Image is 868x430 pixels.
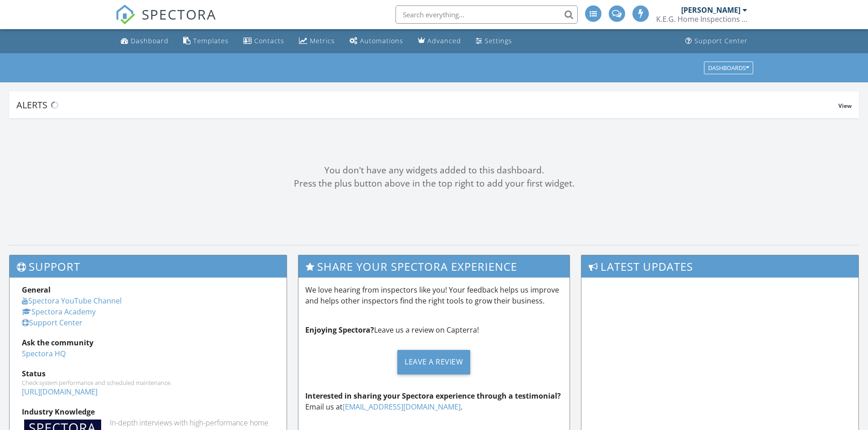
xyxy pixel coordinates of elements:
[117,33,172,50] a: Dashboard
[838,102,852,110] span: View
[427,36,461,45] div: Advanced
[305,390,563,412] p: Email us at .
[9,177,859,190] div: Press the plus button above in the top right to add your first widget.
[22,349,66,359] a: Spectora HQ
[310,36,335,45] div: Metrics
[254,36,284,45] div: Contacts
[656,15,747,24] div: K.E.G. Home Inspections LLC
[682,33,751,50] a: Support Center
[193,36,229,45] div: Templates
[343,402,461,412] a: [EMAIL_ADDRESS][DOMAIN_NAME]
[142,5,216,24] span: SPECTORA
[240,33,288,50] a: Contacts
[115,12,216,31] a: SPECTORA
[295,33,339,50] a: Metrics
[708,65,749,71] div: Dashboards
[22,285,51,295] strong: General
[397,350,470,374] div: Leave a Review
[305,343,563,381] a: Leave a Review
[704,61,753,74] button: Dashboards
[305,324,563,335] p: Leave us a review on Capterra!
[22,379,274,386] div: Check system performance and scheduled maintenance.
[180,33,232,50] a: Templates
[22,368,274,379] div: Status
[131,36,169,45] div: Dashboard
[305,325,374,335] strong: Enjoying Spectora?
[22,337,274,348] div: Ask the community
[395,5,578,24] input: Search everything...
[22,406,274,417] div: Industry Knowledge
[298,255,570,278] h3: Share Your Spectora Experience
[305,391,561,401] strong: Interested in sharing your Spectora experience through a testimonial?
[305,284,563,306] p: We love hearing from inspectors like you! Your feedback helps us improve and helps other inspecto...
[10,255,287,278] h3: Support
[694,36,748,45] div: Support Center
[414,33,465,50] a: Advanced
[22,387,98,397] a: [URL][DOMAIN_NAME]
[681,5,740,15] div: [PERSON_NAME]
[346,33,407,50] a: Automations (Advanced)
[581,255,858,278] h3: Latest Updates
[360,36,403,45] div: Automations
[472,33,516,50] a: Settings
[22,318,82,328] a: Support Center
[16,99,838,111] div: Alerts
[115,5,135,25] img: The Best Home Inspection Software - Spectora
[485,36,512,45] div: Settings
[22,296,122,306] a: Spectora YouTube Channel
[22,307,96,317] a: Spectora Academy
[9,164,859,177] div: You don't have any widgets added to this dashboard.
